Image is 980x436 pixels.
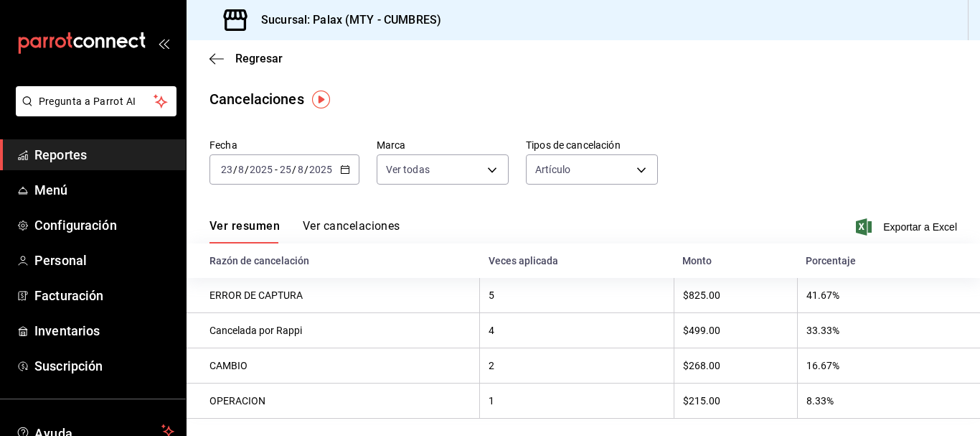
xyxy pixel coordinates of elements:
th: Razón de cancelación [187,243,480,278]
input: -- [279,164,292,175]
th: $499.00 [674,313,797,348]
th: OPERACION [187,384,480,419]
h3: Sucursal: Palax (MTY - CUMBRES) [250,11,441,29]
div: Cancelaciones [209,88,304,110]
input: ---- [249,164,273,175]
span: / [304,164,308,175]
th: Cancelada por Rappi [187,313,480,348]
span: / [245,164,249,175]
th: Veces aplicada [480,243,674,278]
span: Ver todas [386,162,430,177]
span: Artículo [535,162,570,177]
button: Exportar a Excel [859,218,957,236]
label: Fecha [209,140,359,150]
span: Inventarios [34,321,174,340]
input: ---- [308,164,333,175]
th: $215.00 [674,384,797,419]
span: Menú [34,180,174,200]
button: open_drawer_menu [158,37,169,49]
th: Porcentaje [797,243,980,278]
div: navigation tabs [209,219,400,243]
span: Suscripción [34,356,174,376]
span: / [233,164,237,175]
span: Pregunta a Parrot AI [39,94,154,109]
th: 8.33% [797,384,980,419]
input: -- [237,164,245,175]
th: ERROR DE CAPTURA [187,278,480,313]
th: 4 [480,313,674,348]
th: CAMBIO [187,348,480,384]
a: Pregunta a Parrot AI [10,104,176,119]
th: $268.00 [674,348,797,384]
th: 41.67% [797,278,980,313]
button: Ver resumen [209,219,280,243]
th: Monto [674,243,797,278]
label: Marca [377,140,509,150]
span: Regresar [235,52,283,65]
button: Ver cancelaciones [303,219,400,243]
label: Tipos de cancelación [526,140,658,150]
th: 2 [480,348,674,384]
span: Personal [34,251,174,270]
button: Pregunta a Parrot AI [16,86,176,116]
th: 33.33% [797,313,980,348]
span: Facturación [34,286,174,305]
span: / [292,164,296,175]
th: $825.00 [674,278,797,313]
th: 5 [480,278,674,313]
input: -- [297,164,304,175]
th: 1 [480,384,674,419]
span: Reportes [34,145,174,164]
img: Tooltip marker [312,91,330,108]
span: Configuración [34,215,174,235]
span: - [275,164,278,175]
button: Regresar [209,52,283,65]
input: -- [220,164,233,175]
th: 16.67% [797,348,980,384]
